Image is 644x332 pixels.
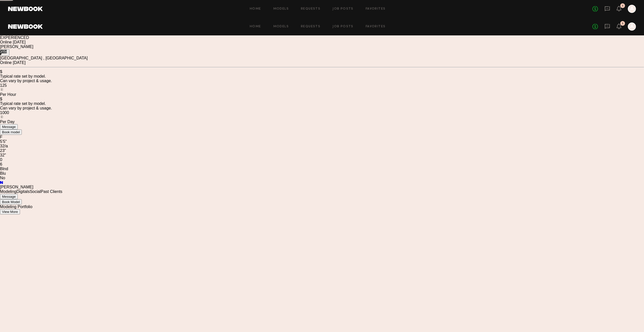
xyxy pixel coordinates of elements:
a: A [628,5,636,13]
a: Social [30,189,41,194]
a: Models [273,25,289,28]
a: Favorites [366,7,386,11]
a: Home [250,7,261,11]
a: A [628,23,636,31]
a: Job Posts [333,7,354,11]
a: Requests [301,25,320,28]
a: Digitals [16,189,30,194]
a: Job Posts [333,25,354,28]
div: 1 [622,22,623,25]
a: Home [250,25,261,28]
a: Models [273,7,289,11]
a: Favorites [366,25,386,28]
a: Requests [301,7,320,11]
a: Past Clients [41,189,62,194]
div: 1 [622,5,623,7]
